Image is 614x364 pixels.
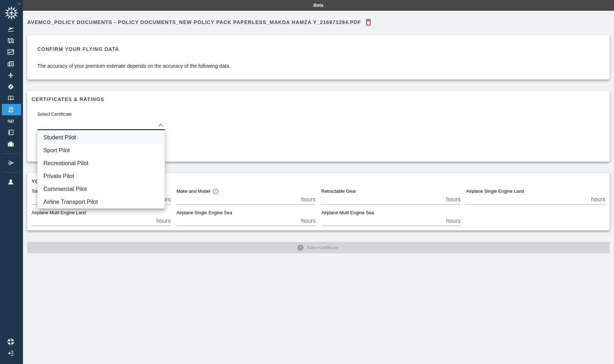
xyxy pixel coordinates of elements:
li: Commercial Pilot [38,183,165,196]
li: Sport Pilot [38,144,165,157]
li: Student Pilot [38,131,165,144]
li: Recreational Pilot [38,157,165,170]
li: Private Pilot [38,170,165,183]
li: Airline Transport Pilot [38,196,165,209]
